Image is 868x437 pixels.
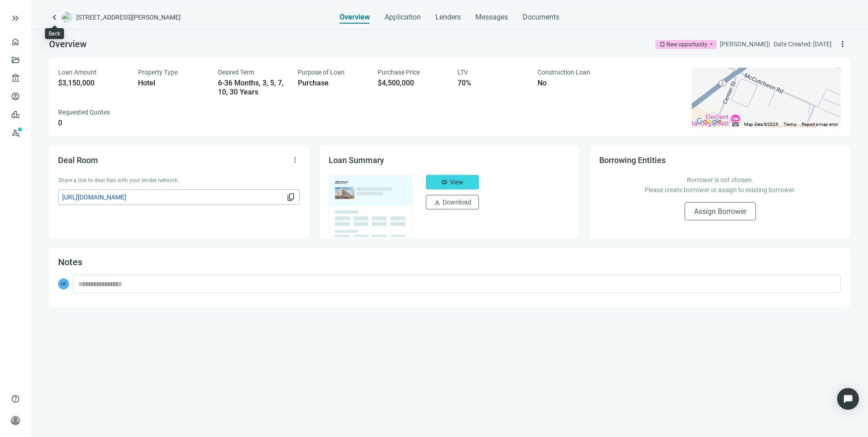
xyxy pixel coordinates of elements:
button: more_vert [835,37,850,51]
button: keyboard_double_arrow_right [10,13,21,24]
button: Keyboard shortcuts [732,121,739,128]
button: more_vert [288,153,302,167]
span: help [11,394,20,403]
a: Open this area in Google Maps (opens a new window) [694,116,724,128]
span: Desired Term [218,69,254,76]
div: Date Created: [DATE] [774,39,832,49]
a: Report a map error [802,122,838,127]
a: keyboard_arrow_left [49,12,60,23]
button: Assign Borrower [685,202,756,220]
p: Please create borrower or assign to existing borrower. [608,185,832,195]
span: LTV [458,69,468,76]
img: Google [694,116,724,128]
span: Download [443,199,471,206]
span: content_copy [286,193,296,202]
span: Loan Amount [58,69,97,76]
span: [STREET_ADDRESS][PERSON_NAME] [76,13,181,22]
div: Hotel [138,79,207,88]
span: Borrowing Entities [599,155,666,165]
img: dealOverviewImg [326,172,415,239]
div: Purchase [298,79,367,88]
span: Documents [523,13,559,22]
div: New opportunity [666,40,707,49]
div: $4,500,000 [378,79,447,88]
span: Loan Summary [329,155,384,165]
div: [PERSON_NAME] | [720,39,770,49]
p: Borrower is not chosen. [608,175,832,185]
span: View [450,179,464,186]
span: [URL][DOMAIN_NAME] [62,192,285,202]
span: Property Type [138,69,178,76]
span: download [434,199,441,206]
div: 6-36 Months, 3, 5, 7, 10, 30 Years [218,79,287,97]
span: Purchase Price [378,69,420,76]
div: No [538,79,607,88]
div: 70% [458,79,527,88]
div: Open Intercom Messenger [837,388,859,410]
span: LK [58,278,69,289]
div: $3,150,000 [58,79,127,88]
span: Notes [58,257,82,268]
span: Application [385,13,421,22]
span: person [11,416,20,425]
span: Purpose of Loan [298,69,345,76]
div: Back [49,30,60,37]
span: more_vert [291,155,300,164]
span: Overview [49,39,87,50]
button: visibilityView [426,175,479,189]
span: Share a link to deal files with your lender network. [58,177,179,184]
span: visibility [441,179,448,186]
div: 0 [58,119,127,128]
span: Messages [475,13,508,21]
img: deal-logo [62,12,73,23]
span: bookmark [659,41,666,48]
span: Overview [340,13,370,22]
span: Construction Loan [538,69,590,76]
button: downloadDownload [426,195,479,209]
span: Assign Borrower [694,207,746,216]
span: more_vert [838,40,847,49]
span: account_balance [11,74,17,83]
a: Terms (opens in new tab) [784,122,796,127]
span: Map data ©2025 [744,122,778,127]
span: Requested Quotes [58,109,110,116]
span: Deal Room [58,155,98,165]
span: Lenders [435,13,461,22]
